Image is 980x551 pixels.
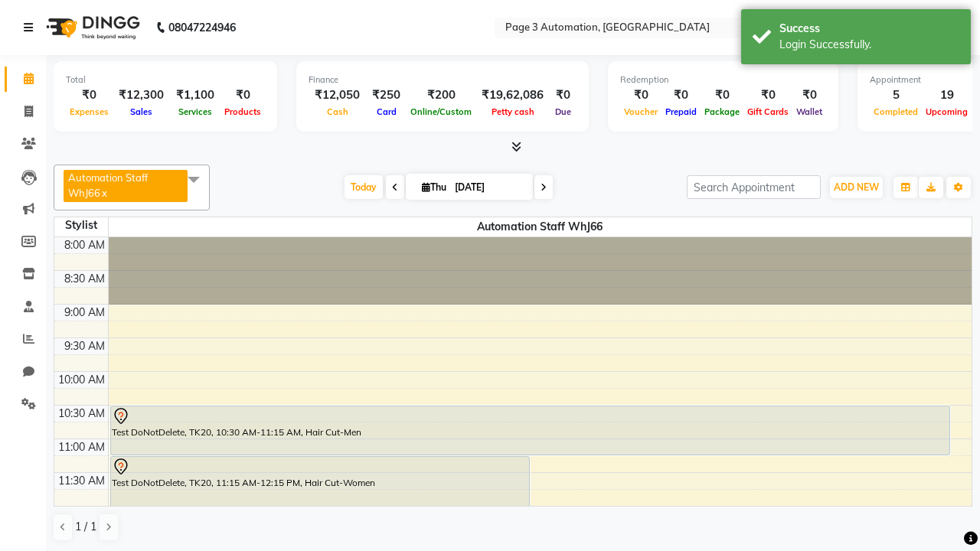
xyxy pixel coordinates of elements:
[61,338,108,354] div: 9:30 AM
[687,175,821,199] input: Search Appointment
[418,181,450,193] span: Thu
[61,237,108,253] div: 8:00 AM
[450,176,527,199] input: 2025-10-02
[620,86,661,104] div: ₹0
[475,86,550,104] div: ₹19,62,086
[661,86,701,104] div: ₹0
[620,106,661,117] span: Voucher
[109,217,972,236] span: Automation Staff WhJ66
[488,106,538,117] span: Petty cash
[168,6,236,49] b: 08047224946
[792,86,826,104] div: ₹0
[55,372,108,388] div: 10:00 AM
[55,406,108,422] div: 10:30 AM
[550,86,577,104] div: ₹0
[922,106,972,117] span: Upcoming
[66,73,265,86] div: Total
[870,86,922,104] div: 5
[113,86,170,104] div: ₹12,300
[220,106,265,117] span: Products
[366,86,407,104] div: ₹250
[792,106,826,117] span: Wallet
[407,106,475,117] span: Online/Custom
[345,175,383,199] span: Today
[834,181,879,193] span: ADD NEW
[39,6,144,49] img: logo
[620,73,826,86] div: Redemption
[309,73,577,86] div: Finance
[68,171,148,199] span: Automation Staff WhJ66
[922,86,972,104] div: 19
[870,106,922,117] span: Completed
[743,86,792,104] div: ₹0
[323,106,352,117] span: Cash
[701,86,743,104] div: ₹0
[701,106,743,117] span: Package
[100,187,107,199] a: x
[743,106,792,117] span: Gift Cards
[309,86,366,104] div: ₹12,050
[830,177,883,198] button: ADD NEW
[779,37,959,53] div: Login Successfully.
[661,106,701,117] span: Prepaid
[175,106,216,117] span: Services
[75,519,96,535] span: 1 / 1
[55,473,108,489] div: 11:30 AM
[373,106,400,117] span: Card
[170,86,220,104] div: ₹1,100
[66,86,113,104] div: ₹0
[54,217,108,233] div: Stylist
[111,457,530,522] div: Test DoNotDelete, TK20, 11:15 AM-12:15 PM, Hair Cut-Women
[61,271,108,287] div: 8:30 AM
[220,86,265,104] div: ₹0
[126,106,156,117] span: Sales
[407,86,475,104] div: ₹200
[551,106,575,117] span: Due
[55,439,108,455] div: 11:00 AM
[111,406,949,455] div: Test DoNotDelete, TK20, 10:30 AM-11:15 AM, Hair Cut-Men
[779,21,959,37] div: Success
[61,305,108,321] div: 9:00 AM
[66,106,113,117] span: Expenses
